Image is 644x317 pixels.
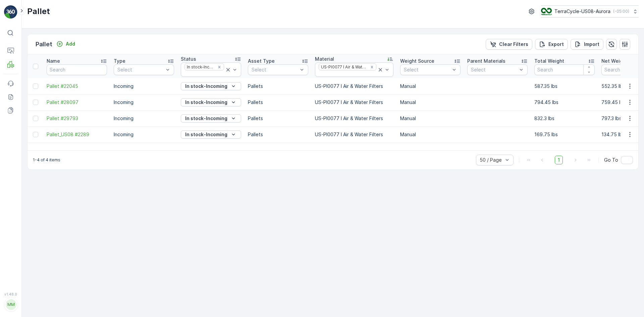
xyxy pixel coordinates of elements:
[554,8,610,15] p: TerraCycle-US08-Aurora
[604,157,618,163] span: Go To
[216,64,223,70] div: Remove In stock-Incoming
[535,39,568,50] button: Export
[471,66,517,73] p: Select
[66,41,75,47] p: Add
[368,64,376,70] div: Remove US-PI0077 I Air & Water Filters
[47,64,107,75] input: Search
[486,39,532,50] button: Clear Filters
[400,58,434,64] p: Weight Source
[404,66,450,73] p: Select
[110,94,177,110] td: Incoming
[110,126,177,143] td: Incoming
[555,156,563,164] span: 1
[397,110,464,126] td: Manual
[312,110,397,126] td: US-PI0077 I Air & Water Filters
[534,58,564,64] p: Total Weight
[36,40,52,49] p: Pallet
[6,299,16,310] div: MM
[110,78,177,94] td: Incoming
[531,78,598,94] td: 587.35 lbs
[534,64,595,75] input: Search
[33,132,38,137] div: Toggle Row Selected
[571,39,603,50] button: Import
[613,9,629,14] p: ( -05:00 )
[601,58,628,64] p: Net Weight
[47,131,107,138] a: Pallet_US08 #2289
[245,126,312,143] td: Pallets
[185,99,227,106] p: In stock-Incoming
[319,64,368,70] div: US-PI0077 I Air & Water Filters
[47,58,60,64] p: Name
[185,64,215,70] div: In stock-Incoming
[181,130,241,139] button: In stock-Incoming
[181,82,241,90] button: In stock-Incoming
[47,99,107,106] a: Pallet #28097
[397,78,464,94] td: Manual
[548,41,564,48] p: Export
[499,41,528,48] p: Clear Filters
[584,41,599,48] p: Import
[531,110,598,126] td: 832.3 lbs
[467,58,505,64] p: Parent Materials
[117,66,164,73] p: Select
[541,5,639,17] button: TerraCycle-US08-Aurora(-05:00)
[397,126,464,143] td: Manual
[245,110,312,126] td: Pallets
[248,58,275,64] p: Asset Type
[531,94,598,110] td: 794.45 lbs
[33,157,60,163] p: 1-4 of 4 items
[181,114,241,122] button: In stock-Incoming
[185,83,227,90] p: In stock-Incoming
[397,94,464,110] td: Manual
[47,115,107,122] a: Pallet #29793
[312,126,397,143] td: US-PI0077 I Air & Water Filters
[185,115,227,122] p: In stock-Incoming
[541,8,552,15] img: image_ci7OI47.png
[181,56,196,62] p: Status
[312,94,397,110] td: US-PI0077 I Air & Water Filters
[245,94,312,110] td: Pallets
[4,298,17,312] button: MM
[114,58,125,64] p: Type
[33,100,38,105] div: Toggle Row Selected
[245,78,312,94] td: Pallets
[27,6,50,17] p: Pallet
[33,84,38,89] div: Toggle Row Selected
[110,110,177,126] td: Incoming
[33,116,38,121] div: Toggle Row Selected
[315,56,334,62] p: Material
[181,98,241,106] button: In stock-Incoming
[4,292,17,296] span: v 1.48.0
[47,83,107,90] a: Pallet #22045
[531,126,598,143] td: 169.75 lbs
[252,66,298,73] p: Select
[54,40,78,48] button: Add
[4,5,17,19] img: logo
[312,78,397,94] td: US-PI0077 I Air & Water Filters
[185,131,227,138] p: In stock-Incoming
